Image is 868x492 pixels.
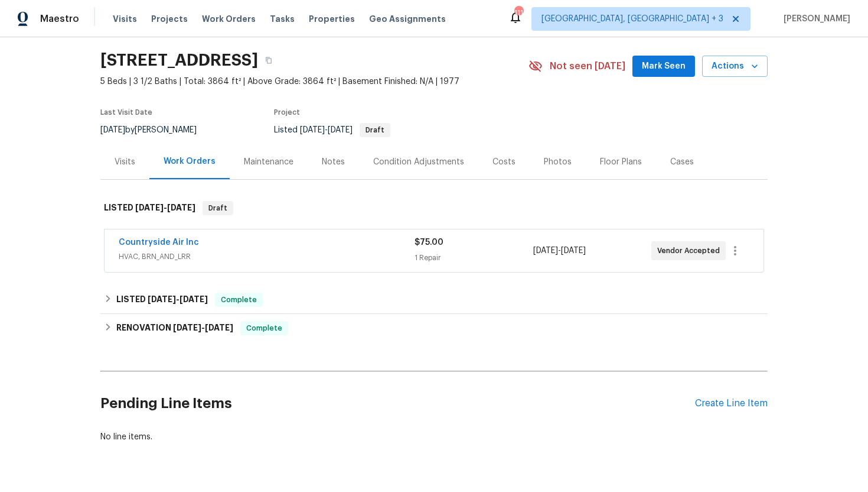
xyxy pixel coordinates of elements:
span: [GEOGRAPHIC_DATA], [GEOGRAPHIC_DATA] + 3 [541,13,723,25]
span: Tasks [270,15,295,23]
div: Cases [670,156,694,168]
div: Work Orders [164,156,216,167]
span: [DATE] [167,203,195,212]
span: - [173,323,233,332]
div: 1 Repair [415,252,533,264]
span: Complete [242,322,287,334]
div: Costs [492,156,515,168]
a: Countryside Air Inc [119,238,199,247]
div: Notes [322,156,345,168]
button: Mark Seen [632,56,695,77]
span: - [135,203,195,212]
div: Visits [115,156,135,168]
div: RENOVATION [DATE]-[DATE]Complete [100,314,768,342]
span: Properties [309,13,355,25]
span: Mark Seen [642,59,686,74]
span: Project [274,109,300,116]
div: LISTED [DATE]-[DATE]Draft [100,189,768,227]
span: [DATE] [100,126,125,134]
span: - [533,245,586,257]
span: Draft [204,202,232,214]
span: - [300,126,353,134]
span: [DATE] [533,247,558,255]
span: Visits [113,13,137,25]
h2: [STREET_ADDRESS] [100,54,258,66]
span: [DATE] [135,203,164,212]
span: Work Orders [202,13,256,25]
span: [DATE] [561,247,586,255]
span: [DATE] [300,126,325,134]
span: Vendor Accepted [657,245,725,257]
span: [DATE] [148,295,176,303]
span: HVAC, BRN_AND_LRR [119,251,415,263]
span: - [148,295,208,303]
span: 5 Beds | 3 1/2 Baths | Total: 3864 ft² | Above Grade: 3864 ft² | Basement Finished: N/A | 1977 [100,76,528,88]
span: Listed [274,126,390,134]
span: [DATE] [205,323,233,332]
span: Not seen [DATE] [550,60,625,72]
div: No line items. [100,431,768,443]
span: Draft [361,127,389,134]
span: Maestro [40,13,79,25]
button: Copy Address [258,50,279,71]
div: LISTED [DATE]-[DATE]Complete [100,286,768,314]
div: Condition Adjustments [373,156,464,168]
h6: LISTED [104,201,195,215]
span: [DATE] [173,323,201,332]
span: Complete [216,294,262,306]
div: Create Line Item [695,398,768,409]
span: Last Visit Date [100,109,152,116]
span: $75.00 [415,238,443,247]
div: 111 [514,7,523,19]
span: Projects [151,13,188,25]
div: Maintenance [244,156,293,168]
div: Photos [544,156,572,168]
span: [DATE] [328,126,353,134]
div: by [PERSON_NAME] [100,123,211,137]
span: [DATE] [180,295,208,303]
span: [PERSON_NAME] [779,13,850,25]
button: Actions [702,56,768,77]
h2: Pending Line Items [100,376,695,431]
span: Actions [712,59,758,74]
span: Geo Assignments [369,13,446,25]
h6: RENOVATION [116,321,233,335]
h6: LISTED [116,293,208,307]
div: Floor Plans [600,156,642,168]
